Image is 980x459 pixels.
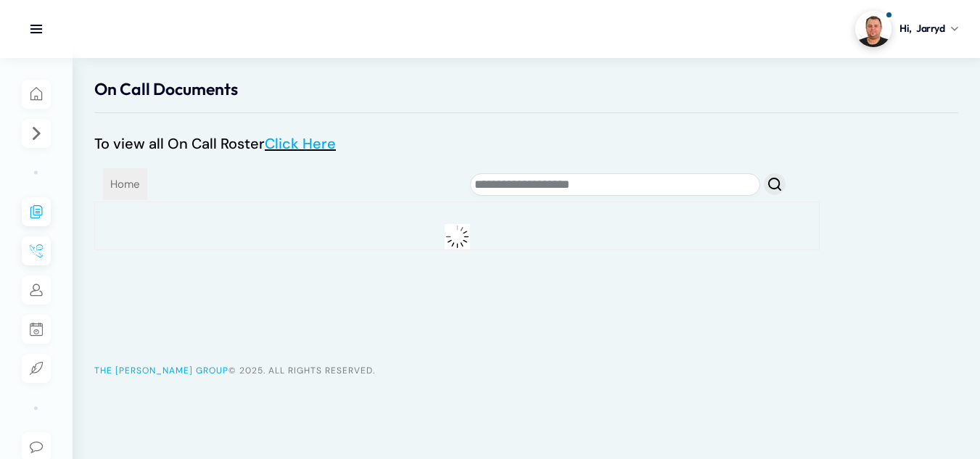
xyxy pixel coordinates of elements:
[916,21,944,36] span: Jarryd
[899,21,911,36] span: Hi,
[445,224,470,249] img: loader.gif
[94,365,228,376] a: The [PERSON_NAME] Group
[103,168,147,200] span: Home
[94,80,958,99] h1: On Call Documents
[768,178,781,191] img: search.svg
[855,11,958,47] a: Profile picture of Jarryd ShelleyHi,Jarryd
[94,135,958,152] p: To view all On Call Roster
[265,134,336,153] a: Click Here
[855,11,892,47] img: Profile picture of Jarryd Shelley
[94,362,958,379] div: © 2025. All Rights Reserved.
